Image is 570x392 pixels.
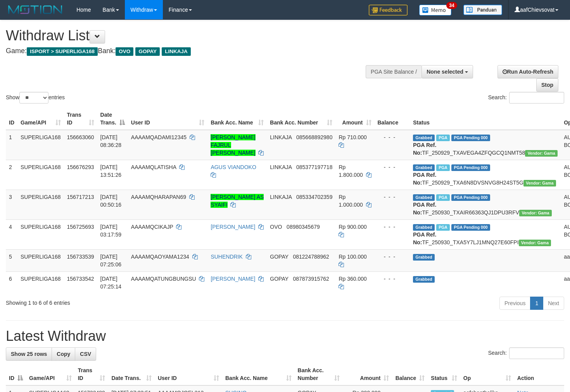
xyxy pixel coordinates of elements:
span: AAAAMQATUNGBUNGSU [131,276,196,282]
span: Grabbed [413,276,435,283]
div: Showing 1 to 6 of 6 entries [6,296,232,307]
div: - - - [378,223,407,231]
span: [DATE] 07:25:14 [100,276,122,290]
b: PGA Ref. No: [413,142,436,156]
span: Grabbed [413,135,435,141]
span: [DATE] 00:50:16 [100,194,122,208]
img: Feedback.jpg [369,5,408,16]
span: Marked by aafnonsreyleab [436,224,450,231]
img: MOTION_logo.png [6,4,65,16]
span: Vendor URL: https://trx31.1velocity.biz [519,210,552,216]
a: Stop [536,78,558,92]
div: - - - [378,163,407,171]
span: Copy 081224788962 to clipboard [293,254,329,260]
th: ID [6,108,17,130]
span: AAAAMQAOYAMA1234 [131,254,189,260]
th: Status [410,108,561,130]
span: [DATE] 03:17:59 [100,224,122,238]
a: [PERSON_NAME] [211,276,255,282]
div: - - - [378,275,407,283]
span: Grabbed [413,194,435,201]
td: TF_250930_TXA5Y7LJ1MNQ27E60FPI [410,219,561,249]
th: Trans ID: activate to sort column ascending [64,108,97,130]
div: PGA Site Balance / [366,65,421,78]
a: Copy [52,347,75,361]
span: Rp 100.000 [339,254,366,260]
h4: Game: Bank: [6,47,372,55]
th: Balance [375,108,410,130]
span: GOPAY [270,254,288,260]
span: 156663060 [67,134,94,140]
span: Marked by aafnonsreyleab [436,194,450,201]
td: SUPERLIGA168 [17,271,64,294]
h1: Withdraw List [6,28,372,43]
a: [PERSON_NAME] [211,224,255,230]
th: Action [514,363,564,385]
input: Search: [509,347,564,359]
span: Rp 360.000 [339,276,366,282]
td: 3 [6,190,17,219]
td: 5 [6,249,17,271]
td: SUPERLIGA168 [17,219,64,249]
span: LINKAJA [270,134,292,140]
span: Rp 710.000 [339,134,366,140]
span: Copy 08980345679 to clipboard [287,224,320,230]
a: Run Auto-Refresh [497,65,558,78]
img: Button%20Memo.svg [419,5,452,16]
a: SUHENDRIK [211,254,242,260]
h1: Latest Withdraw [6,328,564,344]
span: OVO [116,47,133,56]
span: 156676293 [67,164,94,170]
td: SUPERLIGA168 [17,249,64,271]
span: 156733539 [67,254,94,260]
span: 156725693 [67,224,94,230]
span: LINKAJA [162,47,191,56]
span: [DATE] 08:36:28 [100,134,122,148]
button: None selected [421,65,473,78]
span: PGA Pending [451,194,490,201]
span: Copy 085668892980 to clipboard [296,134,332,140]
th: Bank Acc. Number: activate to sort column ascending [267,108,335,130]
span: Marked by aafchhiseyha [436,135,450,141]
th: Status: activate to sort column ascending [428,363,460,385]
span: PGA Pending [451,224,490,231]
img: panduan.png [463,5,502,15]
span: Grabbed [413,164,435,171]
td: 4 [6,219,17,249]
a: AGUS VIANDOKO [211,164,256,170]
td: 6 [6,271,17,294]
input: Search: [509,92,564,104]
th: Game/API: activate to sort column ascending [26,363,75,385]
span: Rp 1.000.000 [339,194,363,208]
td: TF_250929_TXAVEGA4ZFQGCQ1NMT58 [410,130,561,160]
span: OVO [270,224,282,230]
td: 2 [6,160,17,190]
div: - - - [378,193,407,201]
td: TF_250930_TXAIR66363QJ1DPU3RFV [410,190,561,219]
span: Grabbed [413,254,435,261]
span: Copy [57,351,70,357]
span: Rp 900.000 [339,224,366,230]
th: Game/API: activate to sort column ascending [17,108,64,130]
span: None selected [427,69,463,75]
span: Vendor URL: https://trx31.1velocity.biz [523,180,556,187]
th: User ID: activate to sort column ascending [128,108,208,130]
span: LINKAJA [270,164,292,170]
td: SUPERLIGA168 [17,130,64,160]
th: User ID: activate to sort column ascending [155,363,222,385]
td: SUPERLIGA168 [17,190,64,219]
span: Vendor URL: https://trx31.1velocity.biz [519,240,551,246]
span: Marked by aafsoycanthlai [436,164,450,171]
th: Bank Acc. Name: activate to sort column ascending [222,363,295,385]
span: Copy 087873915762 to clipboard [293,276,329,282]
span: Grabbed [413,224,435,231]
span: Vendor URL: https://trx31.1velocity.biz [525,150,558,157]
th: Amount: activate to sort column ascending [343,363,392,385]
th: Date Trans.: activate to sort column ascending [108,363,155,385]
select: Showentries [19,92,48,104]
b: PGA Ref. No: [413,231,436,245]
th: Amount: activate to sort column ascending [335,108,374,130]
span: Show 25 rows [11,351,47,357]
span: Rp 1.800.000 [339,164,363,178]
span: AAAAMQHARAPAN69 [131,194,186,200]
